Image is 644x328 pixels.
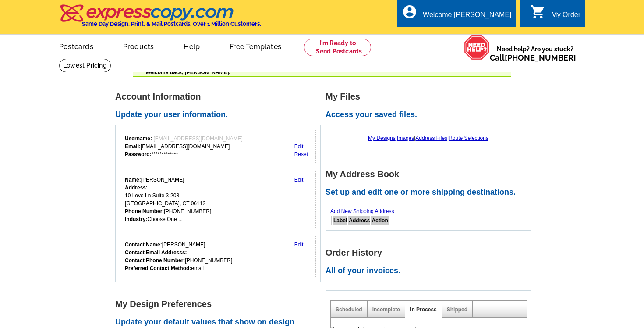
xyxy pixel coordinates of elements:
strong: Name: [125,177,141,183]
h1: My Files [326,92,536,101]
a: [PHONE_NUMBER] [505,53,576,62]
i: account_circle [402,4,418,20]
a: Route Selections [449,135,488,141]
a: shopping_cart My Order [530,10,580,21]
strong: Email: [125,143,141,150]
h2: Set up and edit one or more shipping destinations. [326,188,536,197]
div: | | | [330,130,526,146]
a: Images [397,135,414,141]
strong: Address: [125,185,148,191]
div: Your login information. [120,130,316,163]
strong: Phone Number: [125,208,164,214]
span: Need help? Are you stuck? [490,45,580,62]
span: [EMAIL_ADDRESS][DOMAIN_NAME] [153,135,242,142]
a: Incomplete [372,307,400,313]
a: Same Day Design, Print, & Mail Postcards. Over 1 Million Customers. [59,11,261,27]
a: My Designs [368,135,396,141]
a: Edit [294,242,304,248]
a: Add New Shipping Address [330,208,394,214]
span: Welcome back, [PERSON_NAME]. [145,69,230,75]
th: Label [333,216,347,225]
strong: Industry: [125,216,147,222]
div: Your personal details. [120,171,316,228]
h2: Access your saved files. [326,110,536,120]
a: Postcards [45,36,107,56]
strong: Contact Email Addresss: [125,250,187,256]
a: In Process [410,307,437,313]
img: help [464,35,490,60]
h2: Update your user information. [115,110,326,120]
div: [PERSON_NAME] [PHONE_NUMBER] email [125,241,232,272]
strong: Preferred Contact Method: [125,265,191,271]
i: shopping_cart [530,4,546,20]
h1: My Address Book [326,170,536,179]
h1: Order History [326,248,536,257]
a: Reset [294,151,308,157]
strong: Contact Name: [125,242,162,248]
div: Welcome [PERSON_NAME] [423,11,511,23]
h1: My Design Preferences [115,299,326,309]
div: [PERSON_NAME] 10 Love Ln Suite 3-208 [GEOGRAPHIC_DATA], CT 06112 [PHONE_NUMBER] Choose One ... [125,176,211,223]
a: Products [109,36,168,56]
div: Who should we contact regarding order issues? [120,236,316,277]
a: Shipped [447,307,467,313]
div: My Order [551,11,580,23]
strong: Password: [125,151,152,157]
strong: Username: [125,135,152,142]
th: Address [348,216,370,225]
a: Edit [294,143,304,150]
a: Scheduled [336,307,362,313]
th: Action [371,216,388,225]
strong: Contact Phone Number: [125,257,185,264]
h2: All of your invoices. [326,266,536,276]
a: Free Templates [216,36,295,56]
a: Edit [294,177,304,183]
span: Call [490,53,576,62]
h1: Account Information [115,92,326,101]
h4: Same Day Design, Print, & Mail Postcards. Over 1 Million Customers. [82,21,261,27]
a: Help [170,36,214,56]
a: Address Files [415,135,447,141]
